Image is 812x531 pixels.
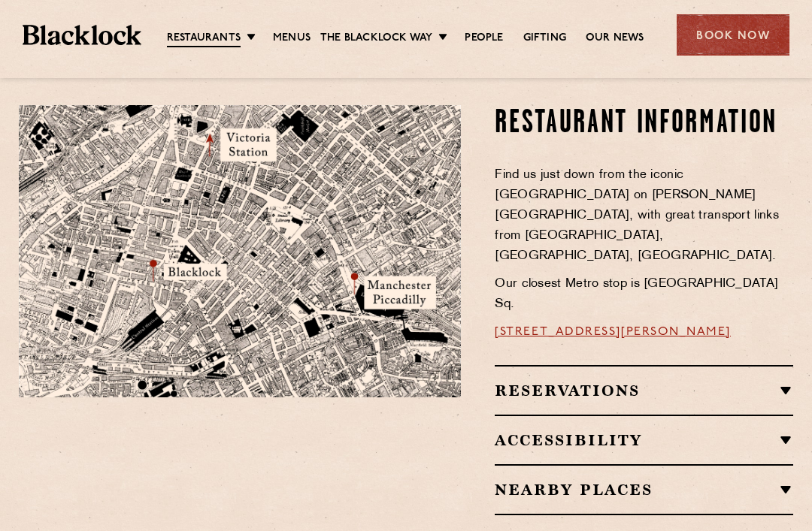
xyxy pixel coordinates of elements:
[495,382,793,400] h2: Reservations
[586,31,644,46] a: Our News
[320,31,432,46] a: The Blacklock Way
[523,31,566,46] a: Gifting
[495,326,731,338] a: [STREET_ADDRESS][PERSON_NAME]
[273,31,311,46] a: Menus
[495,481,793,499] h2: Nearby Places
[465,31,503,46] a: People
[495,278,778,310] span: Our closest Metro stop is [GEOGRAPHIC_DATA] Sq.
[167,31,241,47] a: Restaurants
[23,25,141,45] img: BL_Textured_Logo-footer-cropped.svg
[495,169,779,262] span: Find us just down from the iconic [GEOGRAPHIC_DATA] on [PERSON_NAME][GEOGRAPHIC_DATA], with great...
[677,14,789,56] div: Book Now
[495,105,793,143] h2: Restaurant Information
[495,431,793,449] h2: Accessibility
